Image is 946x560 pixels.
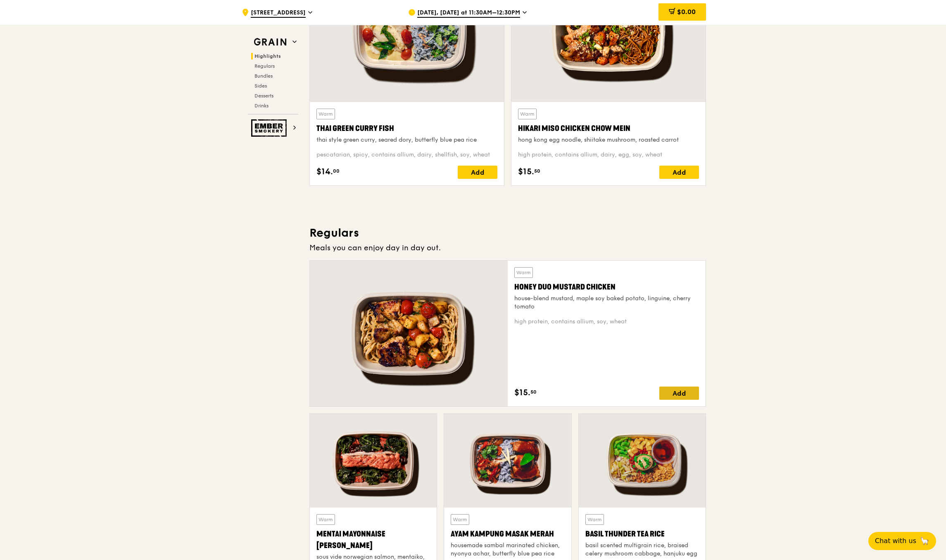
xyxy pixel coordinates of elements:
[585,528,699,540] div: Basil Thunder Tea Rice
[254,73,273,79] span: Bundles
[458,166,497,179] div: Add
[451,514,469,525] div: Warm
[514,267,533,278] div: Warm
[514,281,699,293] div: Honey Duo Mustard Chicken
[316,528,430,551] div: Mentai Mayonnaise [PERSON_NAME]
[514,294,699,311] div: house-blend mustard, maple soy baked potato, linguine, cherry tomato
[316,136,497,144] div: thai style green curry, seared dory, butterfly blue pea rice
[254,93,273,99] span: Desserts
[451,528,564,540] div: Ayam Kampung Masak Merah
[530,389,537,395] span: 50
[518,109,537,119] div: Warm
[451,541,564,558] div: housemade sambal marinated chicken, nyonya achar, butterfly blue pea rice
[677,8,696,16] span: $0.00
[514,387,530,399] span: $15.
[920,536,929,546] span: 🦙
[659,387,699,400] div: Add
[417,9,520,18] span: [DATE], [DATE] at 11:30AM–12:30PM
[254,63,275,69] span: Regulars
[518,166,534,178] span: $15.
[251,119,289,137] img: Ember Smokery web logo
[316,166,333,178] span: $14.
[585,514,604,525] div: Warm
[316,123,497,134] div: Thai Green Curry Fish
[316,109,335,119] div: Warm
[868,532,936,550] button: Chat with us🦙
[585,541,699,558] div: basil scented multigrain rice, braised celery mushroom cabbage, hanjuku egg
[514,318,699,326] div: high protein, contains allium, soy, wheat
[333,168,340,174] span: 00
[251,35,289,50] img: Grain web logo
[659,166,699,179] div: Add
[309,225,706,240] h3: Regulars
[518,136,699,144] div: hong kong egg noodle, shiitake mushroom, roasted carrot
[254,83,267,89] span: Sides
[254,103,269,109] span: Drinks
[316,151,497,159] div: pescatarian, spicy, contains allium, dairy, shellfish, soy, wheat
[875,536,916,546] span: Chat with us
[316,514,335,525] div: Warm
[251,9,306,18] span: [STREET_ADDRESS]
[309,242,706,254] div: Meals you can enjoy day in day out.
[534,168,540,174] span: 50
[518,151,699,159] div: high protein, contains allium, dairy, egg, soy, wheat
[518,123,699,134] div: Hikari Miso Chicken Chow Mein
[254,53,281,59] span: Highlights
